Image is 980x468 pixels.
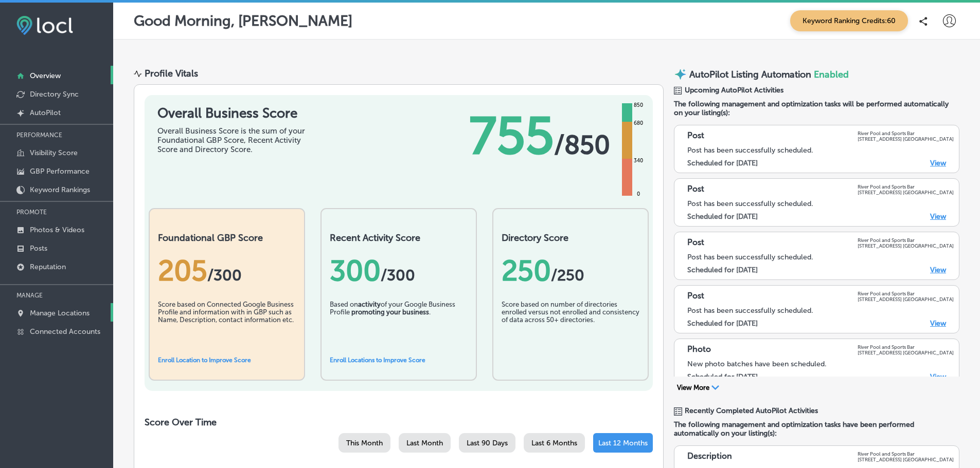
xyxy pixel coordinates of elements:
[687,372,758,381] label: Scheduled for [DATE]
[689,69,811,80] p: AutoPilot Listing Automation
[598,439,648,447] span: Last 12 Months
[858,344,954,350] p: River Pool and Sports Bar
[330,254,468,288] div: 300
[30,185,90,194] p: Keyword Rankings
[158,301,296,352] div: Score based on Connected Google Business Profile and information with in GBP such as Name, Descri...
[158,232,296,244] h2: Foundational GBP Score
[157,126,312,154] div: Overall Business Score is the sum of your Foundational GBP Score, Recent Activity Score and Direc...
[145,417,653,428] h2: Score Over Time
[814,69,849,80] span: Enabled
[134,12,352,29] p: Good Morning, [PERSON_NAME]
[30,90,79,99] p: Directory Sync
[687,319,758,328] label: Scheduled for [DATE]
[687,451,732,462] p: Description
[685,406,818,415] span: Recently Completed AutoPilot Activities
[858,190,954,195] p: [STREET_ADDRESS] [GEOGRAPHIC_DATA]
[930,266,946,274] a: View
[30,226,84,234] p: Photos & Videos
[30,148,78,157] p: Visibility Score
[930,212,946,221] a: View
[351,308,429,316] b: promoting your business
[858,130,954,136] p: River Pool and Sports Bar
[858,451,954,457] p: River Pool and Sports Bar
[687,159,758,167] label: Scheduled for [DATE]
[858,291,954,296] p: River Pool and Sports Bar
[687,237,704,249] p: Post
[381,266,415,285] span: /300
[502,254,639,288] div: 250
[145,68,198,79] div: Profile Vitals
[687,199,954,208] div: Post has been successfully scheduled.
[674,420,959,438] span: The following management and optimization tasks have been performed automatically on your listing...
[632,119,645,127] div: 680
[30,108,61,117] p: AutoPilot
[687,212,758,221] label: Scheduled for [DATE]
[30,327,100,336] p: Connected Accounts
[858,350,954,355] p: [STREET_ADDRESS] [GEOGRAPHIC_DATA]
[687,130,704,142] p: Post
[858,457,954,462] p: [STREET_ADDRESS] [GEOGRAPHIC_DATA]
[674,383,722,392] button: View More
[687,184,704,195] p: Post
[469,105,554,167] span: 755
[531,439,577,447] span: Last 6 Months
[687,253,954,261] div: Post has been successfully scheduled.
[685,86,783,95] span: Upcoming AutoPilot Activities
[930,159,946,167] a: View
[635,190,642,198] div: 0
[930,372,946,381] a: View
[30,263,66,271] p: Reputation
[330,232,468,244] h2: Recent Activity Score
[790,10,908,31] span: Keyword Ranking Credits: 60
[502,232,639,244] h2: Directory Score
[687,146,954,155] div: Post has been successfully scheduled.
[16,16,73,35] img: fda3e92497d09a02dc62c9cd864e3231.png
[502,301,639,352] div: Score based on number of directories enrolled versus not enrolled and consistency of data across ...
[330,301,468,352] div: Based on of your Google Business Profile .
[346,439,383,447] span: This Month
[930,319,946,328] a: View
[858,184,954,190] p: River Pool and Sports Bar
[157,105,312,121] h1: Overall Business Score
[330,357,425,364] a: Enroll Locations to Improve Score
[30,71,61,80] p: Overview
[687,360,954,368] div: New photo batches have been scheduled.
[858,296,954,302] p: [STREET_ADDRESS] [GEOGRAPHIC_DATA]
[30,244,47,253] p: Posts
[674,68,687,81] img: autopilot-icon
[858,243,954,249] p: [STREET_ADDRESS] [GEOGRAPHIC_DATA]
[207,266,242,285] span: / 300
[687,266,758,274] label: Scheduled for [DATE]
[467,439,508,447] span: Last 90 Days
[158,254,296,288] div: 205
[687,306,954,315] div: Post has been successfully scheduled.
[632,157,645,165] div: 340
[674,100,959,117] span: The following management and optimization tasks will be performed automatically on your listing(s):
[358,301,381,308] b: activity
[858,237,954,243] p: River Pool and Sports Bar
[551,266,584,285] span: /250
[406,439,443,447] span: Last Month
[687,291,704,302] p: Post
[632,101,645,109] div: 850
[30,309,90,317] p: Manage Locations
[554,129,610,160] span: / 850
[30,167,90,176] p: GBP Performance
[687,344,711,355] p: Photo
[858,136,954,142] p: [STREET_ADDRESS] [GEOGRAPHIC_DATA]
[158,357,251,364] a: Enroll Location to Improve Score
